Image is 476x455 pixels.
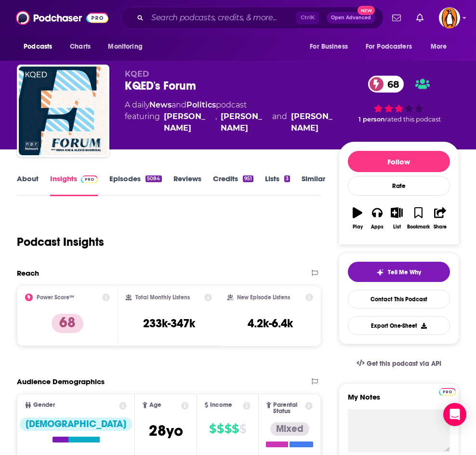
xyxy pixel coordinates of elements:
[357,6,375,15] span: New
[348,316,450,335] button: Export One-Sheet
[145,175,161,182] div: 5084
[20,417,132,431] div: [DEMOGRAPHIC_DATA]
[348,151,450,172] button: Follow
[33,402,55,408] span: Gender
[17,268,39,278] h2: Reach
[143,316,195,331] h3: 233k-347k
[439,388,456,396] img: Podchaser Pro
[388,10,405,26] a: Show notifications dropdown
[215,111,217,134] span: ,
[387,201,407,236] button: List
[239,421,246,437] span: $
[17,377,105,386] h2: Audience Demographics
[434,224,447,230] div: Share
[368,201,387,236] button: Apps
[243,175,253,182] div: 951
[368,76,404,93] a: 68
[359,38,426,56] button: open menu
[385,116,441,123] span: rated this podcast
[430,201,450,236] button: Share
[101,38,155,56] button: open menu
[327,12,375,24] button: Open AdvancedNew
[149,421,183,440] span: 28 yo
[272,111,287,134] span: and
[358,116,385,123] span: 1 person
[439,387,456,396] a: Pro website
[348,262,450,282] button: tell me why sparkleTell Me Why
[265,174,290,196] a: Lists3
[17,235,104,249] h1: Podcast Insights
[310,40,348,54] span: For Business
[210,402,232,408] span: Income
[366,40,412,54] span: For Podcasters
[393,224,401,230] div: List
[37,294,74,301] h2: Power Score™
[125,111,339,134] span: featuring
[221,111,268,134] a: Alexis Madrigal
[339,69,459,129] div: 68 1 personrated this podcast
[296,12,319,24] span: Ctrl K
[349,352,449,375] a: Get this podcast via API
[348,392,450,409] label: My Notes
[16,9,108,27] img: Podchaser - Follow, Share and Rate Podcasts
[424,38,459,56] button: open menu
[213,174,253,196] a: Credits951
[121,7,383,29] div: Search podcasts, credits, & more...
[173,174,201,196] a: Reviews
[19,67,107,155] img: KQED's Forum
[24,40,52,54] span: Podcasts
[270,422,309,436] div: Mixed
[64,38,96,56] a: Charts
[70,40,91,54] span: Charts
[431,40,447,54] span: More
[439,7,460,28] button: Show profile menu
[52,314,83,333] p: 68
[149,100,172,109] a: News
[273,402,304,415] span: Parental Status
[353,224,363,230] div: Play
[407,224,430,230] div: Bookmark
[367,360,441,368] span: Get this podcast via API
[17,174,39,196] a: About
[125,99,339,134] div: A daily podcast
[81,175,98,183] img: Podchaser Pro
[407,201,430,236] button: Bookmark
[225,421,231,437] span: $
[412,10,427,26] a: Show notifications dropdown
[149,402,161,408] span: Age
[135,294,190,301] h2: Total Monthly Listens
[376,268,384,276] img: tell me why sparkle
[248,316,293,331] h3: 4.2k-6.4k
[50,174,98,196] a: InsightsPodchaser Pro
[108,40,142,54] span: Monitoring
[217,421,224,437] span: $
[302,174,325,196] a: Similar
[147,10,296,26] input: Search podcasts, credits, & more...
[209,421,216,437] span: $
[303,38,360,56] button: open menu
[388,268,421,276] span: Tell Me Why
[378,76,404,93] span: 68
[439,7,460,28] span: Logged in as penguin_portfolio
[232,421,238,437] span: $
[371,224,383,230] div: Apps
[348,290,450,308] a: Contact This Podcast
[443,403,466,426] div: Open Intercom Messenger
[291,111,339,134] a: Rachael Myrow
[348,201,368,236] button: Play
[164,111,212,134] a: Mina Kim
[284,175,290,182] div: 3
[186,100,216,109] a: Politics
[17,38,65,56] button: open menu
[348,176,450,196] div: Rate
[439,7,460,28] img: User Profile
[172,100,186,109] span: and
[109,174,161,196] a: Episodes5084
[125,69,149,79] span: KQED
[331,15,371,20] span: Open Advanced
[237,294,290,301] h2: New Episode Listens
